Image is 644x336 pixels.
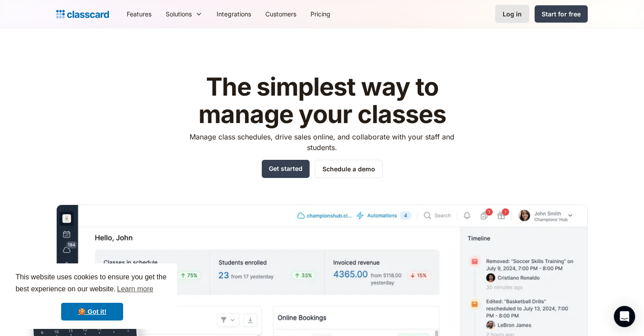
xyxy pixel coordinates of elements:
[303,4,338,24] a: Pricing
[7,263,177,329] div: cookieconsent
[535,5,588,23] a: Start for free
[182,131,463,153] p: Manage class schedules, drive sales online, and collaborate with your staff and students.
[315,160,383,178] a: Schedule a demo
[159,4,209,24] div: Solutions
[182,73,463,128] h1: The simplest way to manage your classes
[120,4,159,24] a: Features
[61,303,123,321] a: dismiss cookie message
[503,9,522,19] div: Log in
[258,4,303,24] a: Customers
[614,306,635,327] div: Open Intercom Messenger
[16,272,169,296] span: This website uses cookies to ensure you get the best experience on our website.
[209,4,258,24] a: Integrations
[495,5,529,23] a: Log in
[262,160,310,178] a: Get started
[166,9,192,19] div: Solutions
[542,9,581,19] div: Start for free
[116,282,155,296] a: learn more about cookies
[56,8,109,20] a: Logo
